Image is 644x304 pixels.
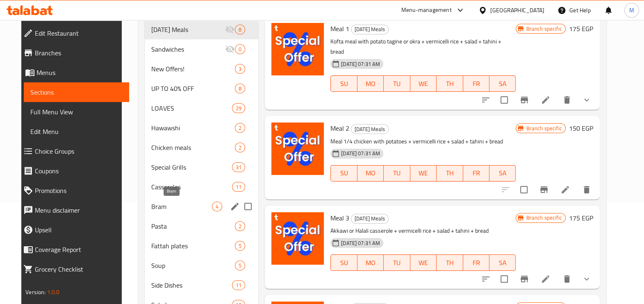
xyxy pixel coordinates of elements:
div: Chicken meals2 [145,138,259,157]
span: TU [387,78,407,90]
span: Soup [151,261,235,270]
span: New Offers! [151,64,235,74]
button: Branch-specific-item [514,269,534,289]
img: Meal 2 [271,123,324,175]
a: Edit menu item [541,274,551,284]
span: [DATE] Meals [351,214,388,223]
span: LOAVES [151,103,232,113]
div: items [232,280,245,290]
span: SA [493,167,512,179]
span: 29 [232,104,245,112]
span: Sections [30,87,122,97]
span: FR [467,78,486,90]
span: Coupons [35,166,122,176]
div: items [232,103,245,113]
span: SA [493,257,512,269]
span: Chicken meals [151,143,235,152]
span: Edit Menu [30,127,122,136]
span: WE [414,78,433,90]
span: 31 [232,163,245,171]
div: UP TO 40% OFF8 [145,79,259,98]
button: SA [489,75,516,92]
svg: Inactive section [225,44,235,54]
a: Grocery Checklist [17,259,129,279]
button: SA [489,254,516,271]
span: [DATE] 07:31 AM [338,150,383,157]
button: delete [557,90,577,110]
span: Select to update [496,270,513,288]
span: 0 [235,45,245,53]
p: Akkawi or Halali casserole + vermicelli rice + salad + tahini + bread [330,226,516,236]
button: WE [410,254,437,271]
div: Bram4edit [145,197,259,216]
span: 2 [235,144,245,152]
a: Menus [17,63,129,82]
button: sort-choices [476,90,496,110]
svg: Show Choices [582,95,592,105]
span: Meal 1 [330,23,349,35]
button: WE [410,165,437,181]
span: MO [361,257,380,269]
h6: 150 EGP [569,123,593,134]
span: 11 [232,281,245,289]
div: [DATE] Meals8 [145,20,259,39]
span: Special Grills [151,162,232,172]
span: Select to update [515,181,532,198]
a: Branches [17,43,129,63]
span: 2 [235,124,245,132]
button: FR [463,75,489,92]
a: Edit menu item [541,95,551,105]
span: Side Dishes [151,280,232,290]
a: Edit Menu [24,122,129,141]
span: SA [493,78,512,90]
button: SU [330,254,357,271]
span: Grocery Checklist [35,264,122,274]
span: Meal 2 [330,122,349,134]
span: Promotions [35,186,122,195]
div: items [235,261,245,270]
div: items [212,202,222,211]
span: MO [361,78,380,90]
div: Sandwiches0 [145,39,259,59]
span: Branch specific [523,214,565,222]
button: MO [357,75,384,92]
span: Hawawshi [151,123,235,133]
span: Bram [151,202,212,211]
div: Pasta2 [145,216,259,236]
span: Sandwiches [151,44,225,54]
div: items [235,221,245,231]
span: Branch specific [523,25,565,33]
span: SU [334,167,354,179]
button: WE [410,75,437,92]
button: MO [357,254,384,271]
span: TU [387,167,407,179]
div: New Offers!3 [145,59,259,79]
span: M [629,6,634,15]
a: Coverage Report [17,240,129,259]
button: show more [577,269,596,289]
button: FR [463,165,489,181]
a: Choice Groups [17,141,129,161]
button: sort-choices [476,269,496,289]
span: [DATE] 07:31 AM [338,239,383,247]
span: UP TO 40% OFF [151,84,235,93]
div: items [232,162,245,172]
span: [DATE] Meals [351,25,388,34]
span: Edit Restaurant [35,28,122,38]
button: MO [357,165,384,181]
button: TH [437,165,463,181]
a: Full Menu View [24,102,129,122]
div: Fattah plates5 [145,236,259,256]
div: Special Grills31 [145,157,259,177]
h6: 175 EGP [569,23,593,34]
button: edit [229,200,241,213]
span: 8 [235,85,245,93]
div: items [235,64,245,74]
button: show more [577,90,596,110]
div: items [235,44,245,54]
span: MO [361,167,380,179]
a: Coupons [17,161,129,181]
